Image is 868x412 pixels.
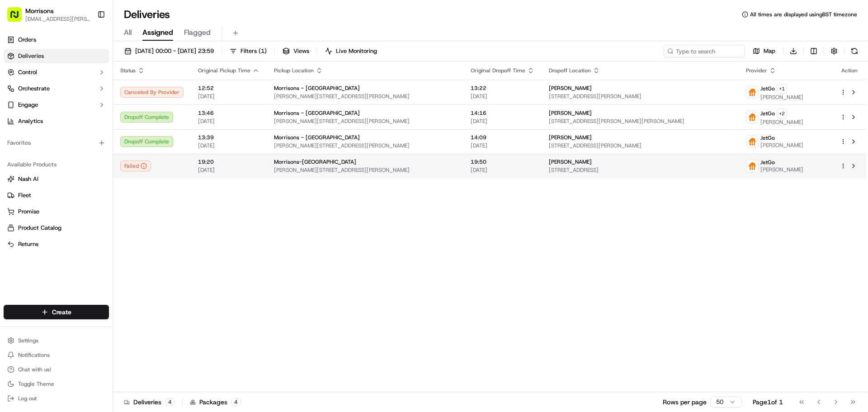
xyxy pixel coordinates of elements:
span: [DATE] [198,93,259,100]
span: [PERSON_NAME] [549,109,592,117]
div: Page 1 of 1 [753,398,783,407]
span: Dropoff Location [549,67,591,74]
a: Nash AI [7,175,105,183]
span: Promise [18,208,39,216]
span: Orchestrate [18,85,50,93]
span: Chat with us! [18,366,51,373]
span: Map [764,47,775,55]
button: Settings [4,334,109,347]
span: Knowledge Base [18,131,69,140]
img: justeat_logo.png [746,111,758,123]
span: [STREET_ADDRESS][PERSON_NAME][PERSON_NAME] [549,118,731,125]
span: [DATE] [198,118,259,125]
a: Fleet [7,191,105,199]
span: JetGo [760,110,775,117]
span: Original Pickup Time [198,67,250,74]
div: Deliveries [124,398,175,407]
div: 4 [165,398,175,406]
div: 4 [231,398,241,406]
span: Orders [18,36,36,44]
p: Rows per page [663,398,707,407]
a: Orders [4,33,109,47]
span: [STREET_ADDRESS][PERSON_NAME] [549,93,731,100]
span: Pickup Location [274,67,314,74]
span: [PERSON_NAME] [549,158,592,166]
div: Action [840,67,859,74]
div: 📗 [9,132,16,139]
span: [PERSON_NAME] [760,94,803,101]
button: Start new chat [154,89,165,100]
button: Failed [120,161,151,171]
span: 12:52 [198,85,259,92]
span: JetGo [760,159,775,166]
span: API Documentation [85,131,145,140]
span: [DATE] [471,166,534,174]
span: 14:16 [471,109,534,117]
span: Settings [18,337,38,344]
span: [DATE] 00:00 - [DATE] 23:59 [135,47,214,55]
a: Deliveries [4,49,109,63]
a: Promise [7,208,105,216]
span: Fleet [18,191,31,199]
a: Product Catalog [7,224,105,232]
div: We're available if you need us! [31,95,114,103]
span: [PERSON_NAME] [760,166,803,173]
span: 19:20 [198,158,259,166]
span: [DATE] [471,142,534,149]
button: Views [278,45,313,57]
button: Live Monitoring [321,45,381,57]
span: [PERSON_NAME][STREET_ADDRESS][PERSON_NAME] [274,93,456,100]
img: Nash [9,9,27,27]
button: +1 [777,84,787,94]
span: ( 1 ) [259,47,267,55]
span: 13:39 [198,134,259,141]
img: justeat_logo.png [746,136,758,147]
button: Chat with us! [4,363,109,376]
span: Live Monitoring [336,47,377,55]
span: [PERSON_NAME] [549,134,592,141]
span: [PERSON_NAME] [549,85,592,92]
span: 14:09 [471,134,534,141]
div: Packages [190,398,241,407]
span: [DATE] [198,142,259,149]
a: Powered byPylon [64,153,109,160]
span: Product Catalog [18,224,61,232]
button: Nash AI [4,172,109,186]
span: Morrisons - [GEOGRAPHIC_DATA] [274,109,360,117]
a: 💻API Documentation [73,128,149,144]
span: [PERSON_NAME] [760,142,803,149]
button: Morrisons[EMAIL_ADDRESS][PERSON_NAME][DOMAIN_NAME] [4,4,94,25]
span: Flagged [184,27,211,38]
span: Deliveries [18,52,44,60]
span: [PERSON_NAME][STREET_ADDRESS][PERSON_NAME] [274,142,456,149]
div: Available Products [4,157,109,172]
button: Fleet [4,188,109,203]
span: Assigned [142,27,173,38]
button: Notifications [4,349,109,361]
button: Engage [4,98,109,112]
button: Promise [4,204,109,219]
span: Returns [18,240,38,248]
div: Start new chat [31,86,148,95]
button: [DATE] 00:00 - [DATE] 23:59 [120,45,218,57]
span: Morrisons - [GEOGRAPHIC_DATA] [274,85,360,92]
span: [DATE] [198,166,259,174]
button: Map [749,45,779,57]
span: Control [18,68,37,76]
span: Notifications [18,351,50,359]
span: [PERSON_NAME][STREET_ADDRESS][PERSON_NAME] [274,118,456,125]
span: [STREET_ADDRESS] [549,166,731,174]
button: Toggle Theme [4,378,109,390]
button: Product Catalog [4,221,109,235]
span: Status [120,67,136,74]
span: JetGo [760,134,775,142]
button: Returns [4,237,109,251]
button: Refresh [848,45,861,57]
input: Got a question? Start typing here... [24,58,163,68]
button: Control [4,65,109,80]
button: Orchestrate [4,81,109,96]
span: [PERSON_NAME] [760,118,803,126]
span: All [124,27,132,38]
span: 13:46 [198,109,259,117]
h1: Deliveries [124,7,170,22]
